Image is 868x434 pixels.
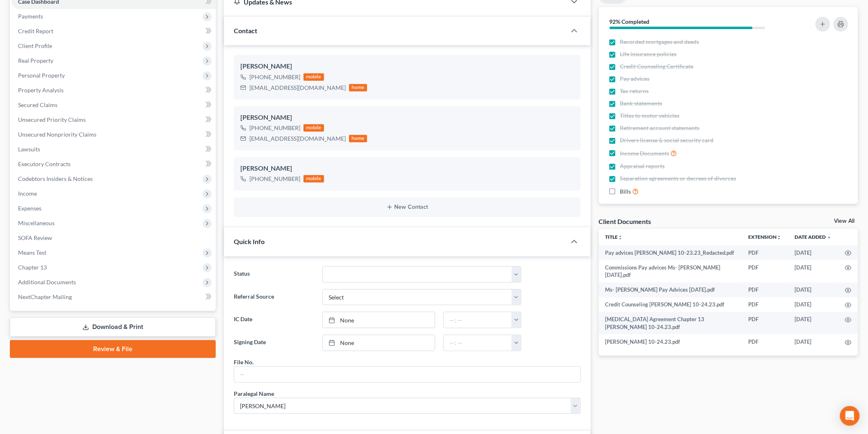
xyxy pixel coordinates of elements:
span: Real Property [18,57,53,64]
a: Date Added expand_more [795,234,832,240]
i: expand_more [827,235,832,240]
a: Titleunfold_more [605,234,623,240]
span: Miscellaneous [18,219,55,226]
span: Additional Documents [18,279,76,286]
label: Signing Date [230,335,318,351]
div: mobile [304,175,324,183]
label: Status [230,266,318,283]
td: PDF [742,260,788,283]
span: Secured Claims [18,101,57,108]
span: Chapter 13 [18,264,47,271]
span: Income Documents [620,149,669,158]
div: home [349,84,367,91]
span: Expenses [18,205,41,212]
span: Client Profile [18,42,52,49]
td: Ms- [PERSON_NAME] Pay Advices [DATE].pdf [599,283,742,297]
td: PDF [742,334,788,349]
span: Property Analysis [18,87,64,94]
td: [PERSON_NAME] 10-24.23.pdf [599,334,742,349]
input: -- : -- [444,335,512,351]
a: View All [834,218,855,224]
span: Bank statements [620,99,662,107]
div: home [349,135,367,142]
div: mobile [304,124,324,132]
span: Payments [18,13,43,20]
i: unfold_more [777,235,782,240]
label: Referral Source [230,289,318,306]
span: Credit Counseling Certificate [620,62,694,71]
div: Paralegal Name [234,389,274,398]
a: Property Analysis [11,83,216,98]
span: Bills [620,187,631,196]
input: -- : -- [444,312,512,328]
a: NextChapter Mailing [11,290,216,304]
a: None [323,312,435,328]
td: [DATE] [788,297,838,312]
td: PDF [742,312,788,335]
td: Commissions Pay advices Ms- [PERSON_NAME] [DATE].pdf [599,260,742,283]
span: Unsecured Priority Claims [18,116,86,123]
i: unfold_more [618,235,623,240]
a: Credit Report [11,24,216,39]
td: PDF [742,283,788,297]
td: PDF [742,245,788,260]
div: [PERSON_NAME] [240,62,574,71]
span: Unsecured Nonpriority Claims [18,131,96,138]
button: New Contact [240,204,574,210]
span: Appraisal reports [620,162,665,170]
span: SOFA Review [18,234,52,241]
div: Open Intercom Messenger [840,406,860,426]
div: File No. [234,358,254,366]
div: [PHONE_NUMBER] [249,73,300,81]
span: Credit Report [18,27,53,34]
strong: 92% Completed [610,18,650,25]
div: [PERSON_NAME] [240,113,574,123]
span: Drivers license & social security card [620,136,714,144]
td: [DATE] [788,312,838,335]
span: Income [18,190,37,197]
span: Pay advices [620,75,650,83]
span: Codebtors Insiders & Notices [18,175,93,182]
td: Credit Counseling [PERSON_NAME] 10-24.23.pdf [599,297,742,312]
td: [DATE] [788,260,838,283]
div: [PHONE_NUMBER] [249,175,300,183]
div: Client Documents [599,217,651,226]
a: Download & Print [10,318,216,337]
div: [EMAIL_ADDRESS][DOMAIN_NAME] [249,135,346,143]
a: Secured Claims [11,98,216,112]
span: Recorded mortgages and deeds [620,38,699,46]
span: Personal Property [18,72,65,79]
label: IC Date [230,312,318,328]
td: [DATE] [788,283,838,297]
span: Contact [234,27,257,34]
span: Titles to motor vehicles [620,112,680,120]
span: Executory Contracts [18,160,71,167]
a: Lawsuits [11,142,216,157]
td: [DATE] [788,334,838,349]
div: [EMAIL_ADDRESS][DOMAIN_NAME] [249,84,346,92]
span: Separation agreements or decrees of divorces [620,174,736,183]
a: None [323,335,435,351]
td: [MEDICAL_DATA] Agreement Chapter 13 [PERSON_NAME] 10-24.23.pdf [599,312,742,335]
span: Retirement account statements [620,124,700,132]
td: [DATE] [788,245,838,260]
div: [PHONE_NUMBER] [249,124,300,132]
a: Unsecured Nonpriority Claims [11,127,216,142]
td: PDF [742,297,788,312]
a: Executory Contracts [11,157,216,171]
a: Review & File [10,340,216,358]
span: Tax returns [620,87,649,95]
a: Unsecured Priority Claims [11,112,216,127]
span: Means Test [18,249,46,256]
span: NextChapter Mailing [18,293,72,300]
span: Life insurance policies [620,50,677,58]
span: Quick Info [234,238,265,245]
div: [PERSON_NAME] [240,164,574,174]
td: Pay advices [PERSON_NAME] 10-23.23_Redacted.pdf [599,245,742,260]
a: SOFA Review [11,231,216,245]
input: -- [234,367,580,382]
div: mobile [304,73,324,81]
span: Lawsuits [18,146,40,153]
a: Extensionunfold_more [749,234,782,240]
